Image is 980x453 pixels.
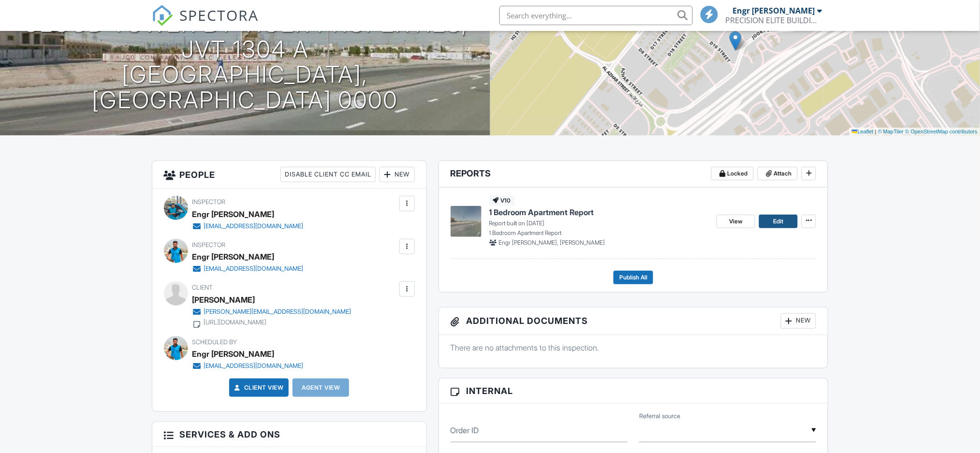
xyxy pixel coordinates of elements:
div: Engr [PERSON_NAME] [733,6,815,15]
div: Engr [PERSON_NAME] [192,249,275,264]
label: Order ID [451,425,479,436]
div: Engr [PERSON_NAME] [192,207,275,221]
a: SPECTORA [152,13,259,33]
div: [EMAIL_ADDRESS][DOMAIN_NAME] [204,222,304,230]
span: Client [192,284,213,291]
span: Scheduled By [192,338,237,346]
div: Disable Client CC Email [280,167,376,182]
h1: Cloud Tower by Tiger Properties, JVT 1304 A [GEOGRAPHIC_DATA], [GEOGRAPHIC_DATA] 0000 [15,11,475,113]
span: | [875,129,877,134]
div: [EMAIL_ADDRESS][DOMAIN_NAME] [204,265,304,273]
div: [EMAIL_ADDRESS][DOMAIN_NAME] [204,362,304,370]
a: [EMAIL_ADDRESS][DOMAIN_NAME] [192,221,304,231]
div: [PERSON_NAME] [192,292,255,307]
a: [PERSON_NAME][EMAIL_ADDRESS][DOMAIN_NAME] [192,307,351,317]
span: Inspector [192,241,226,248]
h3: People [152,161,426,189]
div: New [781,313,816,329]
img: The Best Home Inspection Software - Spectora [152,5,173,26]
h3: Internal [439,379,828,404]
label: Referral source [639,412,680,421]
div: [PERSON_NAME][EMAIL_ADDRESS][DOMAIN_NAME] [204,308,351,316]
a: Client View [233,383,284,393]
a: [EMAIL_ADDRESS][DOMAIN_NAME] [192,264,304,274]
a: [EMAIL_ADDRESS][DOMAIN_NAME] [192,361,304,371]
img: Marker [730,31,742,51]
a: Leaflet [852,129,874,134]
span: SPECTORA [180,5,259,25]
a: © MapTiler [878,129,904,134]
a: © OpenStreetMap contributors [906,129,978,134]
span: Inspector [192,198,226,205]
div: PRECISION ELITE BUILDING INSPECTION SERVICES L.L.C [726,15,822,25]
h3: Additional Documents [439,307,828,335]
div: Engr [PERSON_NAME] [192,347,275,361]
div: [URL][DOMAIN_NAME] [204,319,267,326]
p: There are no attachments to this inspection. [451,342,817,353]
div: New [380,167,415,182]
input: Search everything... [499,6,693,25]
h3: Services & Add ons [152,422,426,447]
